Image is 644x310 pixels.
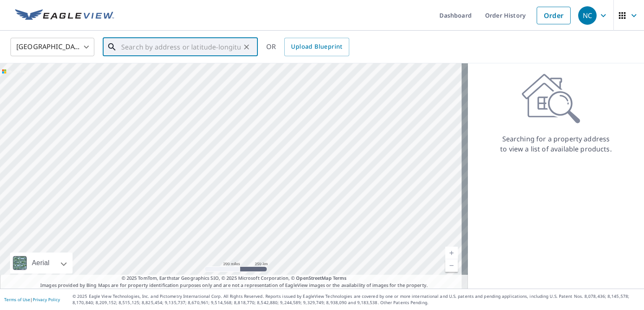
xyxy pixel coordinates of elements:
img: EV Logo [15,9,114,22]
p: © 2025 Eagle View Technologies, Inc. and Pictometry International Corp. All Rights Reserved. Repo... [73,293,640,306]
div: NC [578,6,597,25]
div: Aerial [10,253,73,274]
span: © 2025 TomTom, Earthstar Geographics SIO, © 2025 Microsoft Corporation, © [122,275,347,282]
a: Current Level 5, Zoom In [445,247,458,259]
a: Order [537,7,571,24]
p: Searching for a property address to view a list of available products. [500,134,612,154]
div: Aerial [29,253,52,274]
a: Privacy Policy [33,297,60,302]
a: Current Level 5, Zoom Out [445,259,458,272]
a: OpenStreetMap [296,275,331,281]
a: Terms [333,275,347,281]
p: | [4,297,60,302]
div: [GEOGRAPHIC_DATA] [10,35,94,59]
a: Terms of Use [4,297,30,302]
button: Clear [241,41,252,53]
div: OR [266,38,349,56]
span: Upload Blueprint [291,42,342,52]
a: Upload Blueprint [284,38,349,56]
input: Search by address or latitude-longitude [121,35,241,59]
